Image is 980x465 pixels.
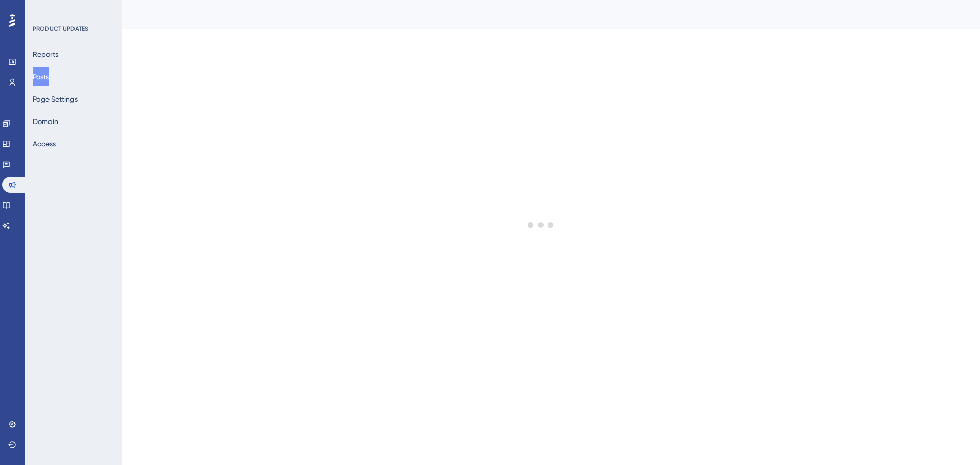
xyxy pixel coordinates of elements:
button: Reports [33,45,58,63]
button: Domain [33,112,58,131]
button: Posts [33,67,49,86]
button: Access [33,135,56,153]
button: Page Settings [33,90,78,108]
div: PRODUCT UPDATES [33,25,88,33]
